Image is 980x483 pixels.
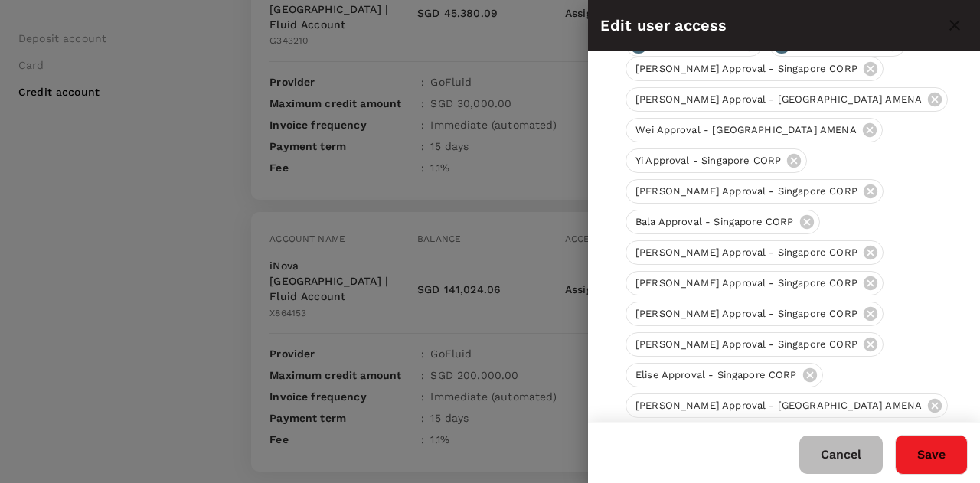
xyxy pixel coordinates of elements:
[626,87,948,112] div: [PERSON_NAME] Approval - [GEOGRAPHIC_DATA] AMENA
[626,210,820,234] div: Bala Approval - Singapore CORP
[626,154,790,168] span: Yi Approval - Singapore CORP
[626,215,803,230] span: Bala Approval - Singapore CORP
[895,435,968,475] button: Save
[626,271,884,295] div: [PERSON_NAME] Approval - Singapore CORP
[626,93,931,107] span: [PERSON_NAME] Approval - [GEOGRAPHIC_DATA] AMENA
[799,436,883,474] button: Cancel
[626,246,867,260] span: [PERSON_NAME] Approval - Singapore CORP
[626,276,867,291] span: [PERSON_NAME] Approval - Singapore CORP
[626,368,806,383] span: Elise Approval - Singapore CORP
[626,123,866,138] span: Wei Approval - [GEOGRAPHIC_DATA] AMENA
[626,363,823,387] div: Elise Approval - Singapore CORP
[626,57,884,81] div: [PERSON_NAME] Approval - Singapore CORP
[626,184,867,199] span: [PERSON_NAME] Approval - Singapore CORP
[600,13,942,38] div: Edit user access
[626,338,867,352] span: [PERSON_NAME] Approval - Singapore CORP
[626,307,867,321] span: [PERSON_NAME] Approval - Singapore CORP
[626,179,884,204] div: [PERSON_NAME] Approval - Singapore CORP
[626,399,931,413] span: [PERSON_NAME] Approval - [GEOGRAPHIC_DATA] AMENA
[626,332,884,357] div: [PERSON_NAME] Approval - Singapore CORP
[626,302,884,326] div: [PERSON_NAME] Approval - Singapore CORP
[626,393,948,418] div: [PERSON_NAME] Approval - [GEOGRAPHIC_DATA] AMENA
[626,62,867,77] span: [PERSON_NAME] Approval - Singapore CORP
[626,240,884,265] div: [PERSON_NAME] Approval - Singapore CORP
[626,118,883,142] div: Wei Approval - [GEOGRAPHIC_DATA] AMENA
[942,12,968,38] button: close
[626,148,807,173] div: Yi Approval - Singapore CORP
